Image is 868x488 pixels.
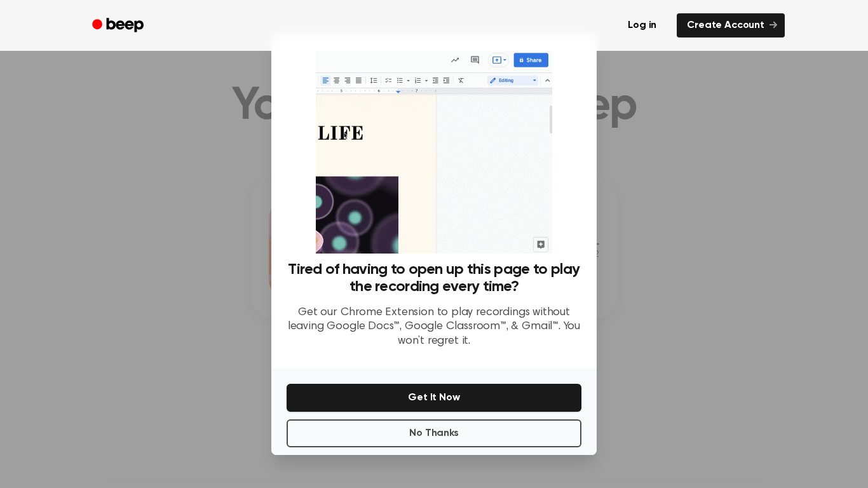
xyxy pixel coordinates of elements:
[287,384,581,412] button: Get It Now
[287,261,581,295] h3: Tired of having to open up this page to play the recording every time?
[83,13,155,38] a: Beep
[677,13,785,37] a: Create Account
[287,306,581,349] p: Get our Chrome Extension to play recordings without leaving Google Docs™, Google Classroom™, & Gm...
[615,11,669,40] a: Log in
[287,419,581,447] button: No Thanks
[316,48,552,254] img: Beep extension in action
